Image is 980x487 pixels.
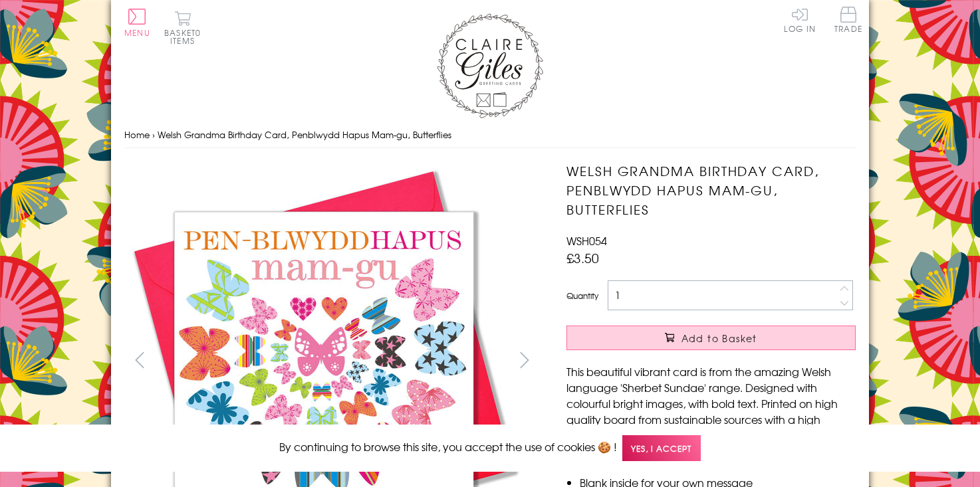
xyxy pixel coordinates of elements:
[566,290,598,302] label: Quantity
[158,128,451,141] span: Welsh Grandma Birthday Card, Penblwydd Hapus Mam-gu, Butterflies
[681,332,757,345] span: Add to Basket
[510,345,540,375] button: next
[566,326,856,350] button: Add to Basket
[124,27,150,39] span: Menu
[170,27,201,47] span: 0 items
[622,435,701,461] span: Yes, I accept
[566,248,599,267] span: £3.50
[566,161,856,219] h1: Welsh Grandma Birthday Card, Penblwydd Hapus Mam-gu, Butterflies
[152,128,155,141] span: ›
[124,128,150,141] a: Home
[566,233,607,248] span: WSH054
[124,122,856,149] nav: breadcrumbs
[566,363,856,443] p: This beautiful vibrant card is from the amazing Welsh language 'Sherbet Sundae' range. Designed w...
[784,7,816,33] a: Log In
[834,7,862,33] span: Trade
[437,13,543,118] img: Claire Giles Greetings Cards
[124,345,154,375] button: prev
[164,11,201,45] button: Basket0 items
[834,7,862,35] a: Trade
[124,9,150,37] button: Menu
